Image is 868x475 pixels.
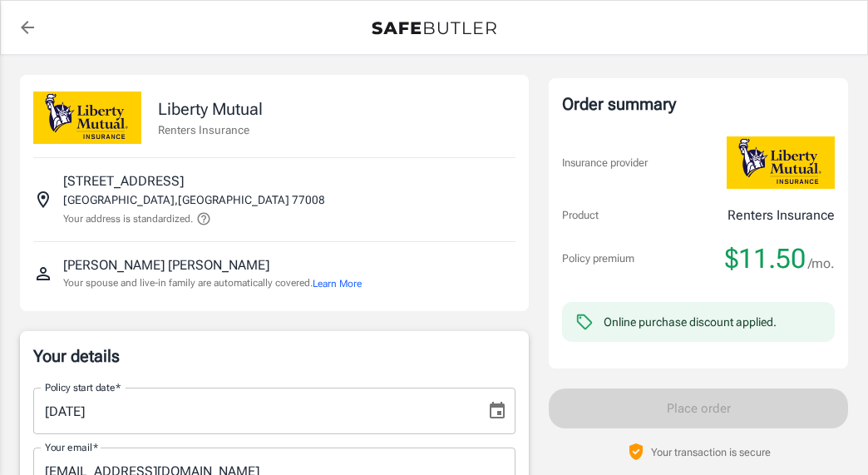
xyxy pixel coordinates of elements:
p: Policy premium [562,250,634,267]
div: Online purchase discount applied. [604,314,777,330]
p: Renters Insurance [727,205,835,225]
p: Your details [33,344,515,368]
div: Order summary [562,92,835,116]
p: Product [562,207,599,224]
a: back to quotes [11,11,44,44]
input: MM/DD/YYYY [33,388,474,434]
img: Liberty Mutual [33,92,141,144]
p: Liberty Mutual [158,96,263,121]
span: /mo. [808,252,835,275]
p: [PERSON_NAME] [PERSON_NAME] [63,255,269,275]
p: [STREET_ADDRESS] [63,171,184,191]
p: Your transaction is secure [651,444,771,460]
p: Your spouse and live-in family are automatically covered. [63,275,362,291]
p: [GEOGRAPHIC_DATA] , [GEOGRAPHIC_DATA] 77008 [63,191,325,208]
img: Back to quotes [372,22,496,35]
p: Your address is standardized. [63,211,193,226]
label: Policy start date [45,380,121,394]
svg: Insured address [33,190,53,210]
button: Choose date, selected date is Sep 14, 2025 [481,394,514,428]
span: $11.50 [725,242,806,275]
img: Liberty Mutual [727,136,835,189]
button: Learn More [313,276,362,291]
label: Your email [45,440,98,454]
svg: Insured person [33,264,53,284]
p: Renters Insurance [158,121,263,138]
p: Insurance provider [562,155,648,171]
